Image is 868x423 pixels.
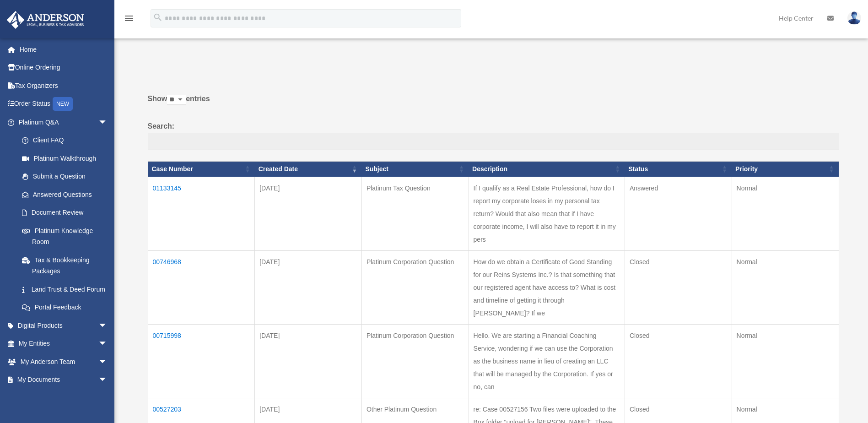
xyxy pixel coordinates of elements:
a: Online Ordering [6,59,121,77]
i: menu [124,13,135,24]
span: arrow_drop_down [98,352,117,371]
th: Priority: activate to sort column ascending [732,161,839,177]
th: Description: activate to sort column ascending [469,161,625,177]
td: [DATE] [255,324,362,398]
td: How do we obtain a Certificate of Good Standing for our Reins Systems Inc.? Is that something tha... [469,250,625,324]
a: Submit a Question [13,168,117,186]
a: Land Trust & Deed Forum [13,280,117,298]
label: Show entries [148,92,839,114]
td: Normal [732,177,839,250]
span: arrow_drop_down [98,316,117,335]
td: Platinum Corporation Question [361,250,469,324]
td: [DATE] [255,177,362,250]
a: Platinum Q&Aarrow_drop_down [6,113,117,131]
a: My Entitiesarrow_drop_down [6,335,121,353]
td: If I qualify as a Real Estate Professional, how do I report my corporate loses in my personal tax... [469,177,625,250]
td: Closed [625,324,732,398]
span: arrow_drop_down [98,335,117,353]
td: Platinum Corporation Question [361,324,469,398]
a: Portal Feedback [13,298,117,317]
span: arrow_drop_down [98,113,117,132]
td: 00746968 [148,250,255,324]
th: Created Date: activate to sort column ascending [255,161,362,177]
a: Client FAQ [13,131,117,150]
span: arrow_drop_down [98,389,117,407]
a: Document Review [13,204,117,222]
a: Platinum Walkthrough [13,149,117,168]
td: Closed [625,250,732,324]
a: Home [6,40,121,59]
td: 01133145 [148,177,255,250]
select: Showentries [167,95,186,105]
td: Platinum Tax Question [361,177,469,250]
a: My Documentsarrow_drop_down [6,371,121,389]
td: Normal [732,250,839,324]
a: Digital Productsarrow_drop_down [6,316,121,335]
img: Anderson Advisors Platinum Portal [4,11,87,29]
td: 00715998 [148,324,255,398]
a: Platinum Knowledge Room [13,222,117,251]
th: Case Number: activate to sort column ascending [148,161,255,177]
a: My Anderson Teamarrow_drop_down [6,352,121,371]
i: search [153,12,163,22]
td: [DATE] [255,250,362,324]
label: Search: [148,120,839,150]
td: Answered [625,177,732,250]
a: Tax & Bookkeeping Packages [13,251,117,280]
span: arrow_drop_down [98,371,117,390]
td: Hello. We are starting a Financial Coaching Service, wondering if we can use the Corporation as t... [469,324,625,398]
a: Online Learningarrow_drop_down [6,389,121,407]
th: Subject: activate to sort column ascending [361,161,469,177]
a: Order StatusNEW [6,95,121,114]
a: menu [124,16,135,24]
div: NEW [53,97,73,111]
a: Tax Organizers [6,76,121,95]
td: Normal [732,324,839,398]
a: Answered Questions [13,185,112,204]
th: Status: activate to sort column ascending [625,161,732,177]
img: User Pic [847,11,861,25]
input: Search: [148,133,839,150]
